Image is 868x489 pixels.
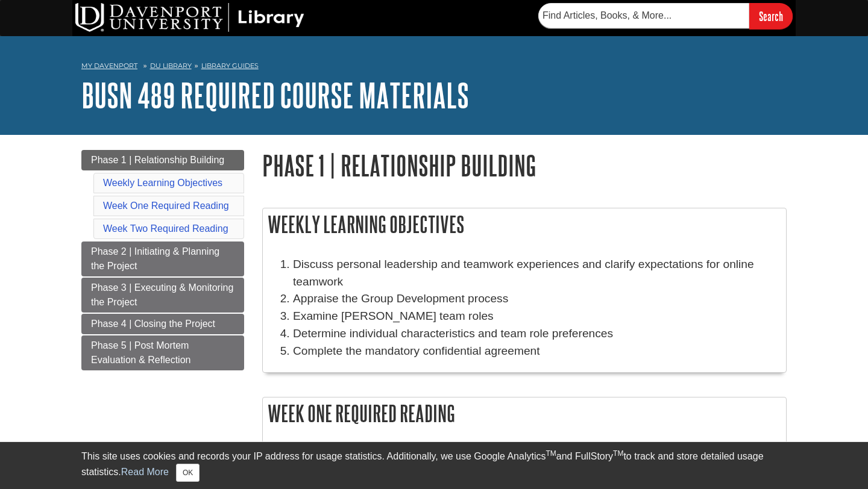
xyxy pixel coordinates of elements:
span: Phase 2 | Initiating & Planning the Project [91,246,219,271]
span: Phase 1 | Relationship Building [91,155,224,165]
input: Search [749,3,793,29]
h2: Weekly Learning Objectives [263,208,786,240]
a: Phase 1 | Relationship Building [81,150,244,170]
li: Appraise the Group Development process [293,290,780,308]
form: Searches DU Library's articles, books, and more [538,3,793,29]
li: Discuss personal leadership and teamwork experiences and clarify expectations for online teamwork [293,256,780,291]
a: BUSN 489 Required Course Materials [81,76,469,114]
a: Week Two Required Reading [103,223,228,234]
sup: TM [613,449,623,458]
a: Library Guides [201,61,259,70]
nav: breadcrumb [81,58,787,77]
span: Phase 5 | Post Mortem Evaluation & Reflection [91,340,190,365]
a: Read More [121,467,169,477]
a: Week One Required Reading [103,201,229,211]
li: Determine individual characteristics and team role preferences [293,325,780,343]
a: Phase 2 | Initiating & Planning the Project [81,241,244,276]
h1: Phase 1 | Relationship Building [262,150,787,181]
button: Close [176,464,200,482]
img: DU Library [75,3,304,32]
a: Phase 5 | Post Mortem Evaluation & Reflection [81,335,244,370]
a: My Davenport [81,61,137,71]
a: Phase 3 | Executing & Monitoring the Project [81,278,244,313]
a: Phase 4 | Closing the Project [81,314,244,334]
span: Phase 4 | Closing the Project [91,319,215,329]
span: Phase 3 | Executing & Monitoring the Project [91,282,233,307]
div: Guide Page Menu [81,150,244,370]
h2: Week One Required Reading [263,397,786,429]
a: DU Library [150,61,192,70]
sup: TM [546,449,556,458]
li: Examine [PERSON_NAME] team roles [293,308,780,325]
p: Complete the mandatory confidential agreement [293,343,780,360]
input: Find Articles, Books, & More... [538,3,749,28]
div: This site uses cookies and records your IP address for usage statistics. Additionally, we use Goo... [81,449,787,482]
a: Weekly Learning Objectives [103,178,222,188]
